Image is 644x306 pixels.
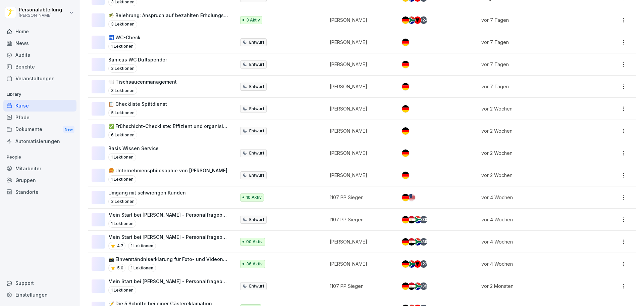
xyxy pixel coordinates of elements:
[420,238,427,246] div: + 39
[108,145,159,152] p: Basis Wissen Service
[19,13,62,18] p: [PERSON_NAME]
[249,128,264,134] p: Entwurf
[108,189,186,196] p: Umgang mit schwierigen Kunden
[481,61,588,68] p: vor 7 Tagen
[330,149,390,157] p: [PERSON_NAME]
[3,135,76,147] a: Automatisierungen
[108,12,229,19] p: 🌴 Belehrung: Anspruch auf bezahlten Erholungsurlaub und [PERSON_NAME]
[330,39,390,46] p: [PERSON_NAME]
[108,286,136,294] p: 1 Lektionen
[420,282,427,290] div: + 39
[420,260,427,268] div: + 23
[481,39,588,46] p: vor 7 Tagen
[3,73,76,84] a: Veranstaltungen
[402,216,409,223] img: de.svg
[108,42,136,50] p: 1 Lektionen
[402,127,409,135] img: de.svg
[128,242,156,250] p: 1 Lektionen
[402,39,409,46] img: de.svg
[402,172,409,179] img: de.svg
[108,278,229,285] p: Mein Start bei [PERSON_NAME] - Personalfragebogen
[246,261,263,267] p: 36 Aktiv
[414,260,421,268] img: al.svg
[108,167,227,174] p: 🍔 Unternehmensphilosophie von [PERSON_NAME]
[117,243,123,249] p: 4.7
[402,282,409,290] img: de.svg
[330,16,390,24] p: [PERSON_NAME]
[402,16,409,24] img: de.svg
[330,61,390,68] p: [PERSON_NAME]
[3,61,76,73] a: Berichte
[402,260,409,268] img: de.svg
[330,194,390,201] p: 1107 PP Siegen
[3,163,76,174] a: Mitarbeiter
[481,149,588,157] p: vor 2 Wochen
[402,83,409,90] img: de.svg
[481,260,588,267] p: vor 4 Wochen
[249,106,264,112] p: Entwurf
[3,123,76,136] a: DokumenteNew
[402,105,409,113] img: de.svg
[3,112,76,123] div: Pfade
[108,100,167,107] p: 📋 Checkliste Spätdienst
[63,126,74,133] div: New
[481,172,588,179] p: vor 2 Wochen
[108,20,137,28] p: 3 Lektionen
[414,282,421,290] img: za.svg
[249,150,264,156] p: Entwurf
[249,172,264,178] p: Entwurf
[108,34,141,41] p: 🚻 WC-Check
[402,61,409,68] img: de.svg
[481,194,588,201] p: vor 4 Wochen
[3,174,76,186] a: Gruppen
[246,194,262,201] p: 10 Aktiv
[249,39,264,45] p: Entwurf
[481,127,588,134] p: vor 2 Wochen
[108,87,137,95] p: 3 Lektionen
[3,26,76,37] a: Home
[330,172,390,179] p: [PERSON_NAME]
[108,153,136,161] p: 1 Lektionen
[108,256,229,263] p: 📸 Einverständniserklärung für Foto- und Videonutzung
[414,16,421,24] img: al.svg
[108,175,136,183] p: 1 Lektionen
[420,216,427,223] div: + 39
[408,194,415,201] img: us.svg
[3,152,76,163] p: People
[408,216,415,223] img: eg.svg
[3,100,76,112] div: Kurse
[420,16,427,24] div: + 24
[408,282,415,290] img: eg.svg
[414,238,421,246] img: za.svg
[3,49,76,61] div: Audits
[330,83,390,90] p: [PERSON_NAME]
[402,149,409,157] img: de.svg
[481,16,588,24] p: vor 7 Tagen
[3,123,76,136] div: Dokumente
[481,238,588,245] p: vor 4 Wochen
[117,265,123,271] p: 5.0
[408,260,415,268] img: za.svg
[108,220,136,228] p: 1 Lektionen
[249,84,264,90] p: Entwurf
[481,216,588,223] p: vor 4 Wochen
[481,83,588,90] p: vor 7 Tagen
[3,89,76,100] p: Library
[330,216,390,223] p: 1107 PP Siegen
[108,198,137,206] p: 3 Lektionen
[3,186,76,198] a: Standorte
[246,17,260,23] p: 3 Aktiv
[108,233,229,241] p: Mein Start bei [PERSON_NAME] - Personalfragebogen
[481,105,588,112] p: vor 2 Wochen
[330,238,390,245] p: [PERSON_NAME]
[246,239,263,245] p: 90 Aktiv
[330,282,390,290] p: 1107 PP Siegen
[19,7,62,13] p: Personalabteilung
[108,64,137,73] p: 3 Lektionen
